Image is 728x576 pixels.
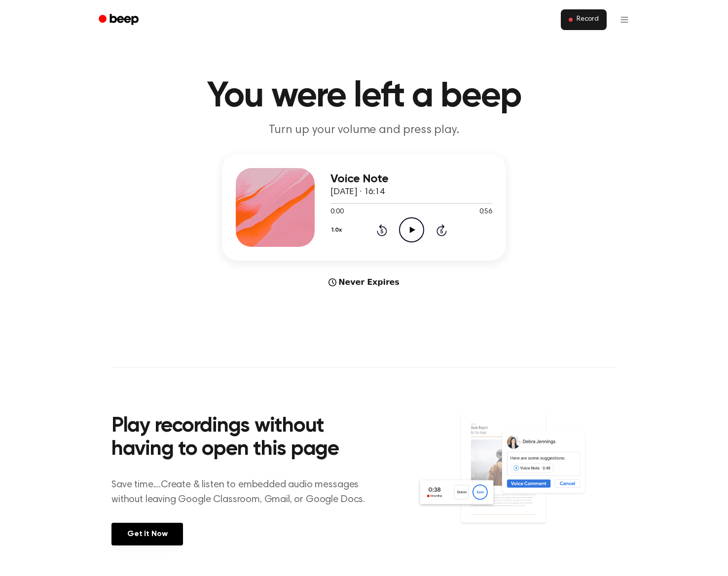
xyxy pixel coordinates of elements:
[111,477,377,507] p: Save time....Create & listen to embedded audio messages without leaving Google Classroom, Gmail, ...
[222,276,506,288] div: Never Expires
[111,523,183,545] a: Get It Now
[479,207,492,217] span: 0:56
[330,207,343,217] span: 0:00
[613,8,636,32] button: Open menu
[111,79,617,114] h1: You were left a beep
[417,412,617,544] img: Voice Comments on Docs and Recording Widget
[330,188,385,197] span: [DATE] · 16:14
[577,15,599,24] span: Record
[561,9,607,30] button: Record
[175,122,553,138] p: Turn up your volume and press play.
[111,415,377,462] h2: Play recordings without having to open this page
[330,222,345,238] button: 1.0x
[92,10,147,30] a: Beep
[330,172,492,186] h3: Voice Note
